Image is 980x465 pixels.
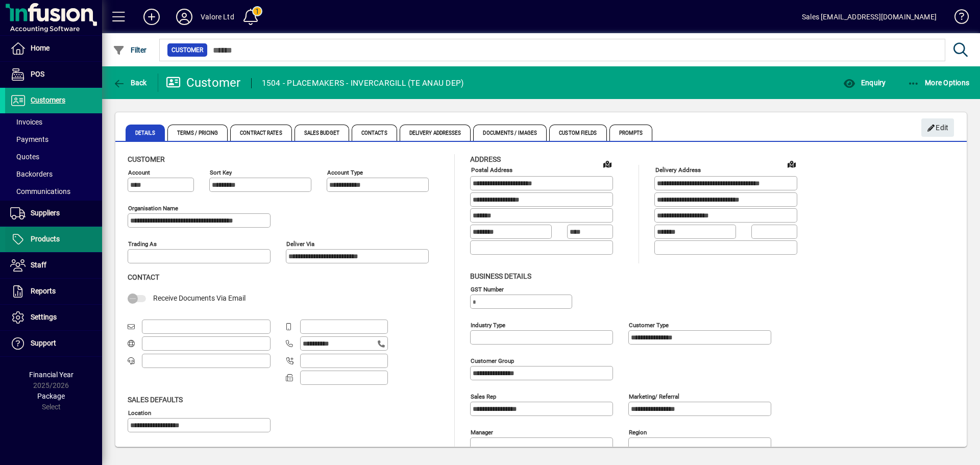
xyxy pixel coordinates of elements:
span: Customer [128,155,165,163]
a: Home [5,36,102,61]
a: Invoices [5,113,102,131]
span: Custom Fields [549,125,606,141]
span: More Options [908,79,970,87]
button: More Options [905,74,972,92]
mat-label: Sort key [210,169,232,176]
mat-label: GST Number [471,285,504,292]
span: Back [113,79,147,87]
div: Sales [EMAIL_ADDRESS][DOMAIN_NAME] [802,9,937,25]
span: Communications [10,187,70,195]
a: Suppliers [5,201,102,226]
span: Details [126,125,165,141]
span: Settings [31,313,57,321]
span: Delivery Addresses [400,125,471,141]
span: Invoices [10,118,42,126]
mat-label: Manager [471,428,493,435]
span: Home [31,44,50,52]
span: Business details [470,272,531,280]
span: Customer [171,45,203,55]
span: Terms / Pricing [167,125,228,141]
button: Add [135,8,168,26]
span: Contacts [352,125,397,141]
a: Communications [5,183,102,200]
span: Financial Year [29,371,73,379]
mat-label: Industry type [471,321,505,328]
a: Payments [5,131,102,148]
a: Reports [5,279,102,304]
button: Enquiry [841,74,888,92]
div: Valore Ltd [201,9,234,25]
mat-label: Account Type [327,169,363,176]
mat-label: Marketing/ Referral [629,393,679,400]
mat-label: Location [128,409,151,416]
span: Address [470,155,501,163]
span: Sales Budget [295,125,349,141]
a: Backorders [5,165,102,183]
a: Settings [5,305,102,330]
button: Filter [110,41,150,59]
app-page-header-button: Back [102,74,158,92]
span: Documents / Images [473,125,547,141]
span: Receive Documents Via Email [153,294,246,302]
span: Contract Rates [230,125,291,141]
a: Knowledge Base [947,2,967,35]
mat-label: Deliver via [286,240,314,248]
span: Suppliers [31,209,60,217]
mat-label: Customer group [471,357,514,364]
div: 1504 - PLACEMAKERS - INVERCARGILL (TE ANAU DEP) [262,75,464,91]
mat-label: Region [629,428,647,435]
button: Back [110,74,150,92]
a: POS [5,62,102,87]
span: Products [31,235,60,243]
mat-label: Account [128,169,150,176]
button: Profile [168,8,201,26]
mat-label: Organisation name [128,205,178,212]
span: Package [37,392,65,400]
div: Customer [166,75,241,91]
span: Prompts [609,125,653,141]
a: View on map [599,156,616,172]
mat-label: Customer type [629,321,669,328]
span: Backorders [10,170,53,178]
span: Reports [31,287,56,295]
a: Products [5,227,102,252]
mat-label: Sales rep [471,393,496,400]
span: Customers [31,96,65,104]
mat-label: Trading as [128,240,157,248]
button: Edit [921,118,954,137]
span: POS [31,70,44,78]
span: Sales defaults [128,396,183,404]
span: Contact [128,273,159,281]
span: Filter [113,46,147,54]
span: Support [31,339,56,347]
span: Edit [927,119,949,136]
a: View on map [783,156,800,172]
span: Quotes [10,153,39,161]
span: Payments [10,135,48,143]
span: Staff [31,261,46,269]
a: Quotes [5,148,102,165]
a: Support [5,331,102,356]
a: Staff [5,253,102,278]
span: Enquiry [843,79,886,87]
